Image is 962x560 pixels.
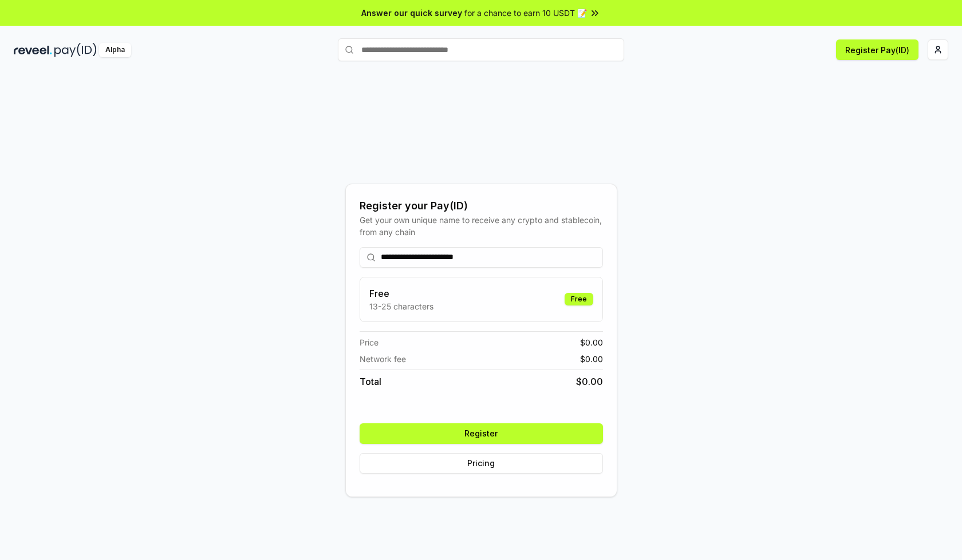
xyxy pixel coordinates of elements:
span: for a chance to earn 10 USDT 📝 [464,7,587,19]
button: Pricing [360,453,603,474]
div: Get your own unique name to receive any crypto and stablecoin, from any chain [360,214,603,238]
span: $ 0.00 [576,375,603,388]
span: Answer our quick survey [361,7,462,19]
h3: Free [369,287,433,300]
span: $ 0.00 [580,353,603,365]
button: Register Pay(ID) [836,39,918,60]
span: $ 0.00 [580,336,603,348]
div: Free [565,293,593,305]
button: Register [360,423,603,444]
span: Price [360,336,379,348]
img: reveel_dark [14,43,52,57]
span: Network fee [360,353,406,365]
div: Register your Pay(ID) [360,198,603,214]
span: Total [360,375,381,388]
div: Alpha [99,43,131,57]
img: pay_id [54,43,97,57]
p: 13-25 characters [369,300,433,312]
